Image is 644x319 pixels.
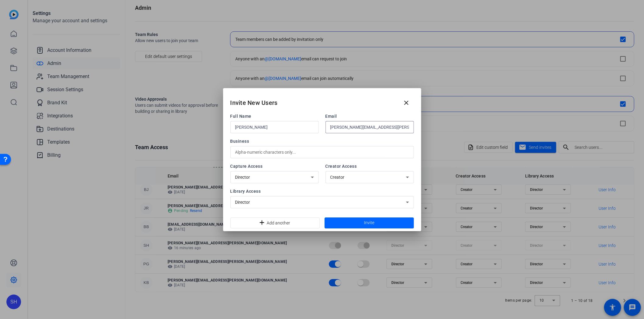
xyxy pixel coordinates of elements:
span: Creator [330,175,345,180]
button: Invite [325,217,414,228]
mat-icon: add [258,219,265,227]
button: Add another [230,217,320,228]
span: Email [326,113,414,119]
span: Director [235,175,250,180]
span: Invite [364,220,374,226]
input: Alpha-numeric characters only... [235,149,409,156]
h2: Invite New Users [230,98,278,108]
span: Director [235,200,250,205]
span: Library Access [230,188,414,194]
input: Enter name... [235,124,314,131]
span: Full Name [230,113,319,119]
mat-icon: close [403,99,410,106]
span: Add another [267,217,290,229]
span: Capture Access [230,163,319,169]
input: Enter email... [330,124,409,131]
span: Business [230,138,414,144]
span: Creator Access [326,163,414,169]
